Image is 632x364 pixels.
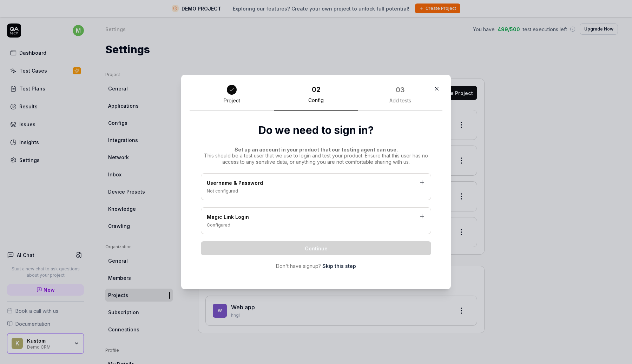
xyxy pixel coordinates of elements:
[312,84,321,95] div: 02
[305,245,328,252] span: Continue
[224,97,240,104] div: Project
[235,147,398,153] span: Set up an account in your product that our testing agent can use.
[207,222,425,228] div: Configured
[396,85,405,95] div: 03
[201,147,431,165] div: This should be a test user that we use to login and test your product. Ensure that this user has ...
[389,97,411,104] div: Add tests
[322,262,356,270] a: Skip this step
[207,188,425,194] div: Not configured
[207,179,425,188] div: Username & Password
[431,83,442,94] button: Close Modal
[308,97,324,103] div: Config
[276,262,321,270] span: Don't have signup?
[201,122,431,138] h2: Do we need to sign in?
[207,213,425,222] div: Magic Link Login
[201,241,431,255] button: Continue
